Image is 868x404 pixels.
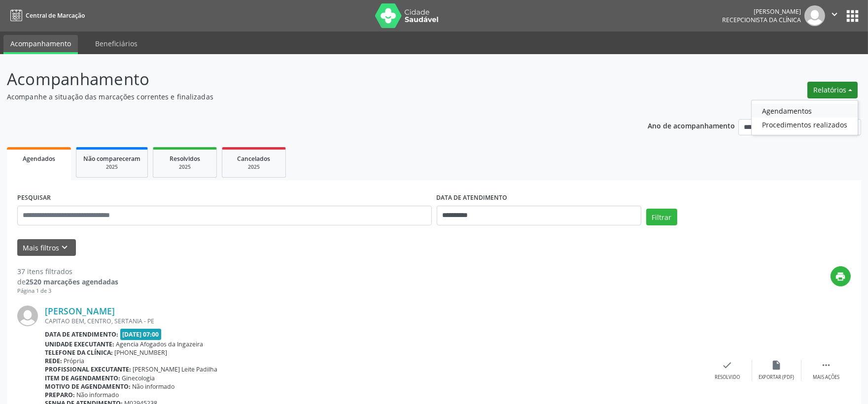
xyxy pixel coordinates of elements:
b: Preparo: [45,391,75,399]
div: 37 itens filtrados [17,266,118,277]
div: Resolvido [715,374,740,381]
i: print [835,271,846,282]
a: [PERSON_NAME] [45,306,115,316]
button: print [831,266,851,286]
button: Filtrar [646,209,677,225]
div: [PERSON_NAME] [722,7,801,16]
i:  [821,360,832,371]
a: Procedimentos realizados [752,118,858,131]
span: Não informado [133,382,175,391]
span: Não informado [77,391,119,399]
p: Ano de acompanhamento [648,119,735,131]
label: PESQUISAR [17,190,51,206]
div: Mais ações [813,374,839,381]
span: Cancelados [238,155,271,163]
button: Relatórios [807,82,858,98]
button: Mais filtroskeyboard_arrow_down [17,239,76,256]
div: Exportar (PDF) [759,374,795,381]
div: 2025 [83,163,140,171]
a: Central de Marcação [7,7,85,24]
span: [PHONE_NUMBER] [115,348,168,357]
a: Acompanhamento [3,35,78,54]
span: Própria [64,357,85,365]
span: Ginecologia [122,374,155,382]
img: img [804,5,825,26]
b: Telefone da clínica: [45,348,113,357]
span: Recepcionista da clínica [722,16,801,24]
ul: Relatórios [751,100,858,135]
div: 2025 [160,163,209,171]
button:  [825,5,844,26]
span: [PERSON_NAME] Leite Padilha [133,365,218,373]
div: CAPITAO BEM, CENTRO, SERTANIA - PE [45,317,703,325]
span: Não compareceram [83,155,140,163]
a: Agendamentos [752,104,858,118]
p: Acompanhe a situação das marcações correntes e finalizadas [7,92,605,102]
i:  [829,9,840,20]
div: de [17,277,118,287]
i: keyboard_arrow_down [60,242,70,253]
a: Beneficiários [88,35,144,52]
img: img [17,306,38,326]
i: check [722,360,733,371]
b: Unidade executante: [45,340,114,348]
b: Profissional executante: [45,365,131,373]
span: Agendados [23,155,55,163]
b: Item de agendamento: [45,374,120,382]
span: Central de Marcação [26,11,85,20]
span: Resolvidos [170,155,200,163]
b: Motivo de agendamento: [45,382,131,391]
button: apps [844,7,861,25]
div: 2025 [229,163,278,171]
strong: 2520 marcações agendadas [26,277,118,286]
b: Data de atendimento: [45,330,118,339]
b: Rede: [45,357,62,365]
p: Acompanhamento [7,67,605,92]
i: insert_drive_file [771,360,782,371]
label: DATA DE ATENDIMENTO [437,190,508,206]
span: [DATE] 07:00 [120,329,162,340]
span: Agencia Afogados da Ingazeira [116,340,204,348]
div: Página 1 de 3 [17,287,118,295]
